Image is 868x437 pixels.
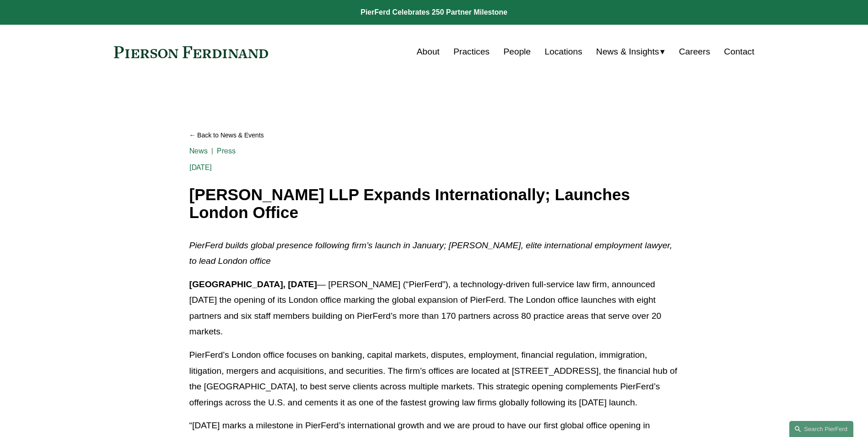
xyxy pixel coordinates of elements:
[189,147,208,155] a: News
[545,43,582,60] a: Locations
[789,421,853,437] a: Search this site
[596,44,659,60] span: News & Insights
[453,43,490,60] a: Practices
[724,43,754,60] a: Contact
[189,127,679,143] a: Back to News & Events
[189,277,679,340] p: — [PERSON_NAME] (“PierFerd”), a technology-driven full-service law firm, announced [DATE] the ope...
[189,163,212,172] span: [DATE]
[679,43,710,60] a: Careers
[417,43,440,60] a: About
[189,279,317,289] strong: [GEOGRAPHIC_DATA], [DATE]
[217,147,236,155] a: Press
[596,43,665,60] a: folder dropdown
[189,347,679,410] p: PierFerd’s London office focuses on banking, capital markets, disputes, employment, financial reg...
[189,186,679,221] h1: [PERSON_NAME] LLP Expands Internationally; Launches London Office
[503,43,531,60] a: People
[189,240,675,266] em: PierFerd builds global presence following firm’s launch in January; [PERSON_NAME], elite internat...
